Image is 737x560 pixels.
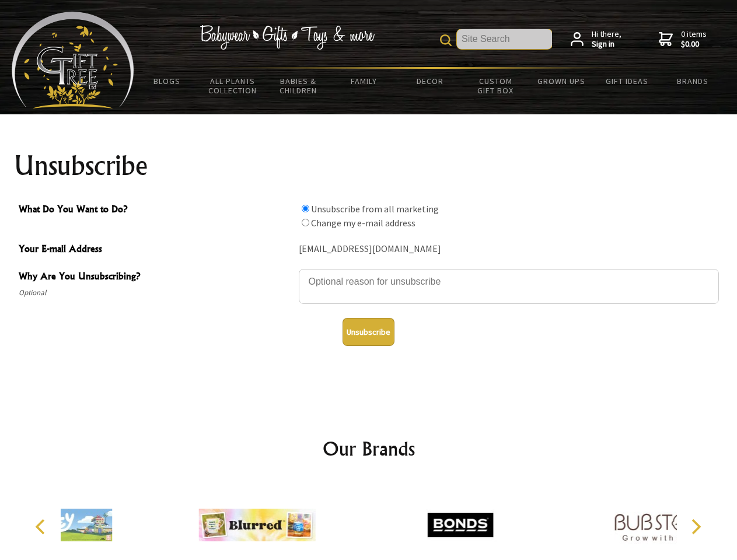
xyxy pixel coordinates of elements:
button: Previous [29,514,55,540]
div: [EMAIL_ADDRESS][DOMAIN_NAME] [299,240,719,258]
span: What Do You Want to Do? [19,202,293,219]
span: Your E-mail Address [19,242,293,258]
h2: Our Brands [23,435,714,463]
h1: Unsubscribe [14,152,724,180]
img: Babyware - Gifts - Toys and more... [12,12,134,108]
a: Family [331,69,397,93]
button: Unsubscribe [343,318,394,346]
strong: $0.00 [681,39,707,50]
a: Grown Ups [528,69,594,93]
label: Unsubscribe from all marketing [311,203,439,215]
span: 0 items [681,29,707,50]
a: Gift Ideas [594,69,660,93]
img: product search [440,34,452,46]
a: 0 items$0.00 [659,29,707,50]
a: All Plants Collection [200,69,266,103]
a: BLOGS [134,69,200,93]
textarea: Why Are You Unsubscribing? [299,269,719,304]
a: Brands [660,69,726,93]
input: Site Search [457,29,552,49]
a: Decor [397,69,463,93]
label: Change my e-mail address [311,217,415,229]
input: What Do You Want to Do? [302,205,309,212]
a: Hi there,Sign in [571,29,621,50]
a: Babies & Children [266,69,331,103]
a: Custom Gift Box [463,69,529,103]
img: Babywear - Gifts - Toys & more [200,25,375,50]
button: Next [683,514,708,540]
input: What Do You Want to Do? [302,219,309,226]
span: Hi there, [592,29,621,50]
span: Optional [19,286,293,300]
span: Why Are You Unsubscribing? [19,269,293,286]
strong: Sign in [592,39,621,50]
